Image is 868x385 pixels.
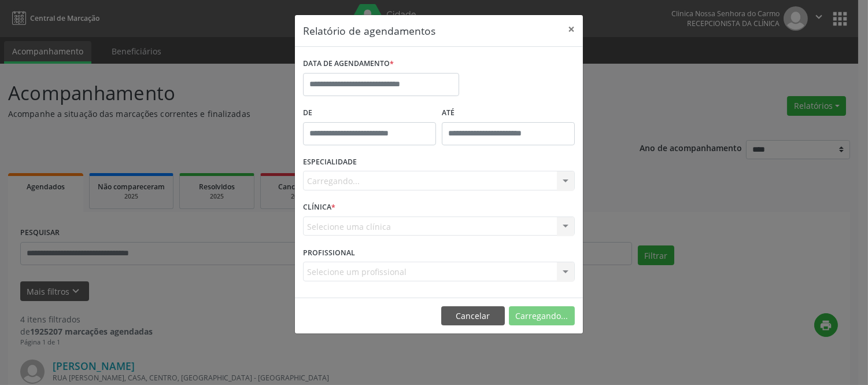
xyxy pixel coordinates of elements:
button: Carregando... [509,306,575,326]
label: ESPECIALIDADE [303,153,357,171]
h5: Relatório de agendamentos [303,23,435,38]
label: CLÍNICA [303,199,335,217]
button: Close [560,15,583,43]
label: ATÉ [442,104,575,122]
label: DATA DE AGENDAMENTO [303,55,394,73]
label: PROFISSIONAL [303,244,355,262]
label: De [303,104,436,122]
button: Cancelar [441,306,505,326]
